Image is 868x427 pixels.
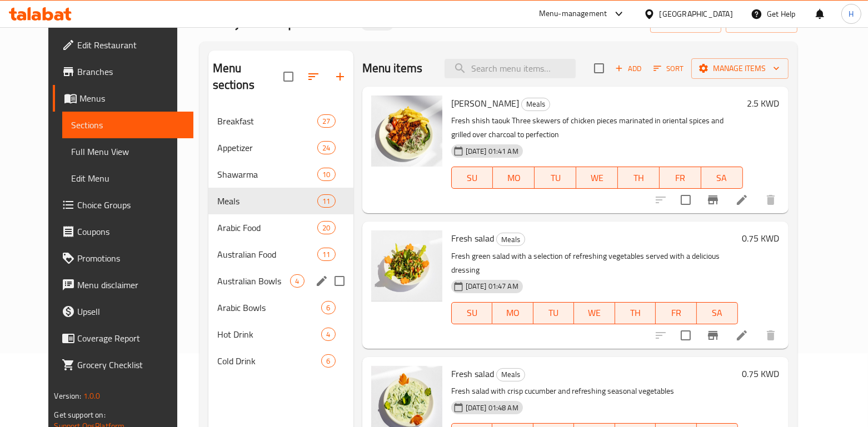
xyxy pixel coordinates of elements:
span: Coverage Report [77,331,184,345]
a: Coverage Report [53,325,193,351]
span: Arabic Food [217,221,318,234]
a: Branches [53,58,193,85]
span: [DATE] 01:48 AM [461,403,523,413]
div: Australian Bowls4edit [208,268,353,294]
div: items [317,141,335,154]
span: Edit Menu [71,172,184,185]
span: 4 [322,329,335,340]
button: TH [615,302,656,324]
span: Sort sections [300,63,327,90]
a: Edit Restaurant [53,32,193,58]
div: items [317,221,335,234]
button: TH [618,167,660,189]
img: Fresh salad [371,230,442,302]
span: Full Menu View [71,145,184,158]
div: Meals [521,98,550,111]
span: 20 [318,223,335,233]
button: Branch-specific-item [700,322,726,349]
span: Shawarma [217,168,318,181]
span: Arabic Bowls [217,301,322,314]
a: Upsell [53,298,193,325]
a: Full Menu View [62,138,193,165]
button: FR [656,302,697,324]
button: WE [574,302,615,324]
a: Coupons [53,218,193,245]
span: Meals [497,233,525,246]
a: Choice Groups [53,192,193,218]
a: Edit menu item [735,329,749,342]
span: Sections [71,118,184,132]
div: Hot Drink4 [208,321,353,348]
div: items [321,328,335,341]
span: Coupons [77,225,184,238]
span: Upsell [77,305,184,318]
div: items [321,354,335,368]
span: 6 [322,356,335,366]
h2: Menu sections [213,60,283,93]
span: 4 [291,276,303,287]
span: Appetizer [217,141,318,154]
div: items [317,114,335,128]
div: Meals11 [208,188,353,214]
button: TU [533,302,575,324]
div: Appetizer24 [208,134,353,161]
h6: 0.75 KWD [742,366,780,381]
span: 10 [318,169,335,180]
button: WE [576,167,618,189]
span: 6 [322,303,335,313]
div: items [317,168,335,181]
h2: Menu items [362,60,423,77]
span: FR [660,305,692,321]
span: Edit Restaurant [77,38,184,52]
span: [DATE] 01:47 AM [461,281,523,292]
div: Australian Food11 [208,241,353,268]
span: 1.0.0 [83,389,101,403]
span: Select section [587,57,611,80]
span: MO [497,305,529,321]
div: Meals [496,368,525,381]
span: TH [622,170,655,186]
input: search [445,59,576,78]
span: Select to update [674,188,697,212]
span: Australian Food [217,248,318,261]
span: Meals [522,98,550,110]
span: Menus [79,92,184,105]
button: SA [701,167,743,189]
p: Fresh salad with crisp cucumber and refreshing seasonal vegetables [451,384,738,398]
a: Edit menu item [735,193,749,207]
span: Meals [217,194,318,208]
span: Branches [77,65,184,78]
span: Menu disclaimer [77,278,184,292]
h6: 2.5 KWD [747,96,780,111]
button: MO [492,302,533,324]
div: items [321,301,335,314]
span: Meals [497,368,525,381]
button: delete [757,322,784,349]
span: Grocery Checklist [77,358,184,371]
div: Breakfast [217,114,318,128]
button: FR [660,167,701,189]
span: Select all sections [277,65,300,88]
button: Add section [327,63,353,90]
button: TU [535,167,576,189]
div: Cold Drink [217,354,322,368]
button: Branch-specific-item [700,187,726,213]
a: Grocery Checklist [53,351,193,378]
span: SA [701,305,734,321]
span: TU [538,305,570,321]
button: SU [451,167,493,189]
span: 11 [318,249,335,260]
button: SA [697,302,738,324]
div: [GEOGRAPHIC_DATA] [660,8,733,20]
h6: 0.75 KWD [742,230,780,246]
div: Hot Drink [217,328,322,341]
span: SU [456,305,488,321]
span: Australian Bowls [217,274,291,288]
button: Sort [651,60,687,77]
span: Get support on: [54,408,105,422]
span: FR [664,170,697,186]
span: [PERSON_NAME] [451,95,519,112]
